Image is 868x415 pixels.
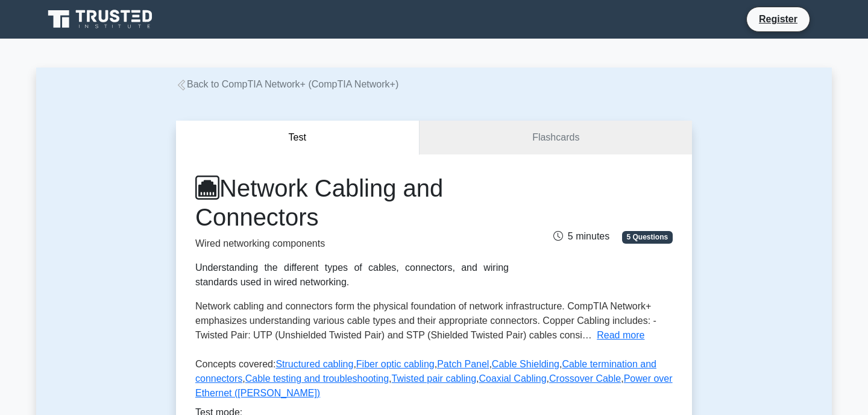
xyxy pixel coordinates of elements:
[356,359,435,369] a: Fiber optic cabling
[195,174,509,232] h1: Network Cabling and Connectors
[195,261,509,290] div: Understanding the different types of cables, connectors, and wiring standards used in wired netwo...
[549,373,621,384] a: Crossover Cable
[245,373,389,384] a: Cable testing and troubleshooting
[392,373,477,384] a: Twisted pair cabling
[195,301,656,340] span: Network cabling and connectors form the physical foundation of network infrastructure. CompTIA Ne...
[492,359,559,369] a: Cable Shielding
[479,373,547,384] a: Coaxial Cabling
[195,236,509,251] p: Wired networking components
[597,328,644,343] button: Read more
[622,231,673,243] span: 5 Questions
[752,11,805,27] a: Register
[553,231,609,241] span: 5 minutes
[176,121,420,155] button: Test
[437,359,489,369] a: Patch Panel
[420,121,692,155] a: Flashcards
[195,357,673,405] p: Concepts covered: , , , , , , , , ,
[176,79,398,89] a: Back to CompTIA Network+ (CompTIA Network+)
[195,373,673,398] a: Power over Ethernet ([PERSON_NAME])
[275,359,353,369] a: Structured cabling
